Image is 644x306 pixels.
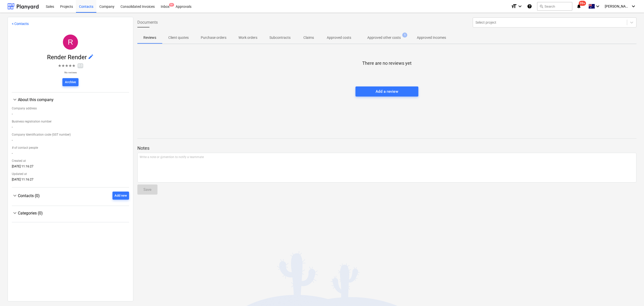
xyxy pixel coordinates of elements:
p: Approved other costs [367,35,401,40]
span: 99+ [579,1,586,6]
span: edit [88,54,94,60]
span: Contacts (0) [18,193,40,198]
span: keyboard_arrow_down [12,210,18,216]
div: About this company [18,97,129,102]
span: R [68,38,73,46]
span: 1 [402,33,407,38]
button: Search [537,2,572,11]
div: Business registration number [12,118,129,125]
div: Add a review [376,88,398,95]
button: Add new [112,192,129,200]
div: Created at [12,157,129,165]
span: ★ [58,63,61,69]
div: About this company [12,97,129,103]
span: keyboard_arrow_down [12,193,18,199]
div: Categories (0) [12,216,129,218]
p: Approved costs [327,35,351,40]
p: There are no reviews yet [362,60,412,66]
p: No reviews [58,71,83,74]
p: Work orders [238,35,257,40]
div: Contacts (0)Add new [12,192,129,200]
div: Company Identification code (GST number) [12,131,129,138]
p: Claims [303,35,315,40]
div: - [12,151,129,157]
span: ★ [68,63,72,69]
span: 0.0 [77,63,83,68]
div: Categories (0) [12,210,129,216]
div: Render [63,35,78,50]
span: ★ [61,63,65,69]
i: keyboard_arrow_down [630,3,636,9]
span: Documents [137,19,158,25]
button: Add a review [355,86,418,97]
span: keyboard_arrow_down [12,97,18,103]
i: keyboard_arrow_down [595,3,601,9]
div: Contacts (0)Add new [12,200,129,202]
span: ★ [72,63,75,69]
i: Knowledge base [527,3,532,9]
div: - [12,112,129,118]
div: Company address [12,105,129,112]
span: 9+ [169,3,174,7]
div: [DATE] 11:16:27 [12,165,129,170]
a: < Contacts [12,22,29,26]
div: Updated at [12,170,129,178]
i: notifications [576,3,581,9]
i: format_size [511,3,517,9]
p: Notes [137,145,636,151]
span: [PERSON_NAME] [605,4,630,8]
p: Purchase orders [201,35,226,40]
div: [DATE] 11:16:27 [12,178,129,183]
div: Archive [65,79,76,85]
div: # of contact people [12,144,129,151]
span: ★ [65,63,68,69]
div: - [12,125,129,131]
p: Reviews [143,35,156,40]
div: Add new [114,193,127,199]
div: Categories (0) [18,211,129,216]
div: About this company [12,103,129,183]
span: Render Render [47,54,88,61]
div: - [12,138,129,144]
p: Client quotes [168,35,189,40]
span: search [539,4,543,8]
i: keyboard_arrow_down [517,3,523,9]
p: Subcontracts [269,35,291,40]
p: Approved Incomes [417,35,446,40]
button: Archive [62,78,78,86]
